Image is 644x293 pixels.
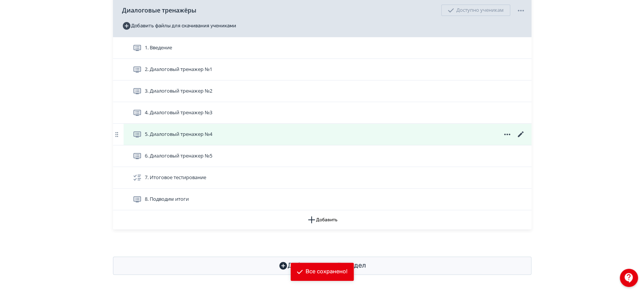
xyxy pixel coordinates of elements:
div: 5. Диалоговый тренажер №4 [113,124,531,145]
div: 4. Диалоговый тренажер №3 [113,102,531,124]
button: Добавить [113,210,531,229]
span: 3. Диалоговый тренажер №2 [145,87,212,95]
span: 6. Диалоговый тренажер №5 [145,152,212,160]
div: 6. Диалоговый тренажер №5 [113,145,531,167]
span: 7. Итоговое тестирование [145,174,206,181]
span: 5. Диалоговый тренажер №4 [145,131,212,138]
div: Доступно ученикам [441,5,510,16]
span: Диалоговые тренажёры [122,6,196,15]
span: 1. Введение [145,44,172,52]
div: 2. Диалоговый тренажер №1 [113,59,531,80]
div: 3. Диалоговый тренажер №2 [113,80,531,102]
button: Добавить файлы для скачивания учениками [122,20,236,32]
button: Добавить новый раздел [113,257,531,275]
div: 7. Итоговое тестирование [113,167,531,189]
span: 8. Подводим итоги [145,195,189,203]
div: 8. Подводим итоги [113,189,531,210]
div: Все сохранено! [306,268,348,276]
span: 2. Диалоговый тренажер №1 [145,66,212,73]
div: 1. Введение [113,37,531,59]
span: 4. Диалоговый тренажер №3 [145,109,212,117]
